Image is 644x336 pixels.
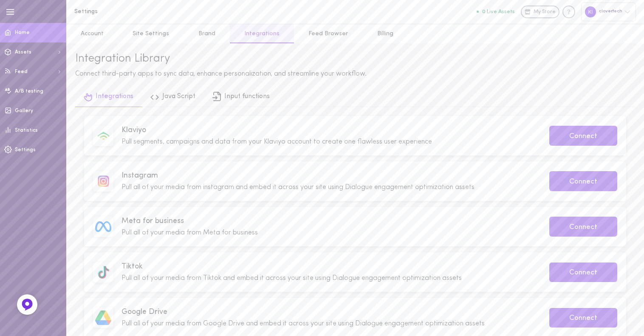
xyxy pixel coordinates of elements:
button: Connect [549,308,617,328]
h1: Settings [74,8,215,15]
span: Pull all of your media from Meta for business [121,229,258,236]
span: Pull all of your media from Google Drive and embed it across your site using Dialogue engagement ... [121,320,485,327]
span: Settings [15,147,36,152]
div: Connect third-party apps to sync data, enhance personalization, and streamline your workflow. [75,69,635,79]
button: Connect [549,171,617,191]
img: image [96,129,110,143]
div: Integration Library [75,52,635,66]
div: clovertech [581,3,636,21]
img: Feedback Button [21,298,34,311]
a: Java Script [142,88,204,107]
a: Integrations [75,88,142,107]
a: Input functions [204,88,278,107]
span: Meta for business [121,216,537,226]
img: image [98,175,109,187]
a: My Store [521,6,559,18]
span: Google Drive [121,307,537,317]
div: Knowledge center [562,6,575,18]
button: Connect [549,217,617,237]
button: Connect [549,263,617,282]
span: Tiktok [121,261,537,272]
span: Assets [15,50,31,55]
span: Pull all of your media from instagram and embed it across your site using Dialogue engagement opt... [121,184,475,191]
a: Feed Browser [294,24,362,43]
span: My Store [534,8,556,16]
a: Account [66,24,118,43]
span: Pull segments, campaigns and data from your Klaviyo account to create one flawless user experience [121,138,432,145]
img: image [95,221,111,232]
a: Site Settings [118,24,184,43]
span: Home [15,30,30,35]
span: Statistics [15,128,38,133]
span: Instagram [121,170,537,181]
span: A/B testing [15,89,43,94]
img: image [98,265,109,279]
a: 0 Live Assets [477,9,521,15]
img: image [95,311,111,325]
button: 0 Live Assets [477,9,515,14]
span: Feed [15,69,28,74]
a: Brand [184,24,230,43]
button: Connect [549,126,617,146]
span: Klaviyo [121,125,537,136]
a: Billing [363,24,408,43]
a: Integrations [230,24,294,43]
span: Pull all of your media from Tiktok and embed it across your site using Dialogue engagement optimi... [121,275,462,282]
span: Gallery [15,108,33,113]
